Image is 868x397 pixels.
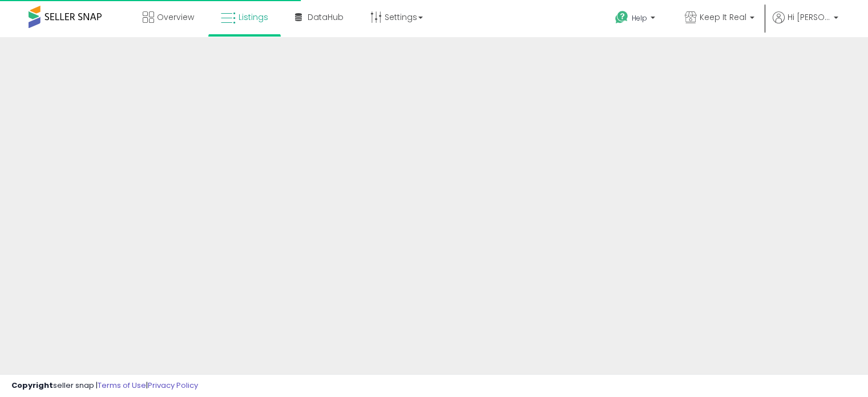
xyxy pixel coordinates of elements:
[700,11,746,23] span: Keep It Real
[11,380,198,391] div: seller snap | |
[11,380,53,391] strong: Copyright
[239,11,268,23] span: Listings
[148,380,198,391] a: Privacy Policy
[615,10,629,25] i: Get Help
[606,2,667,37] a: Help
[308,11,344,23] span: DataHub
[788,11,830,23] span: Hi [PERSON_NAME]
[773,11,838,37] a: Hi [PERSON_NAME]
[98,380,146,391] a: Terms of Use
[632,13,647,23] span: Help
[157,11,194,23] span: Overview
